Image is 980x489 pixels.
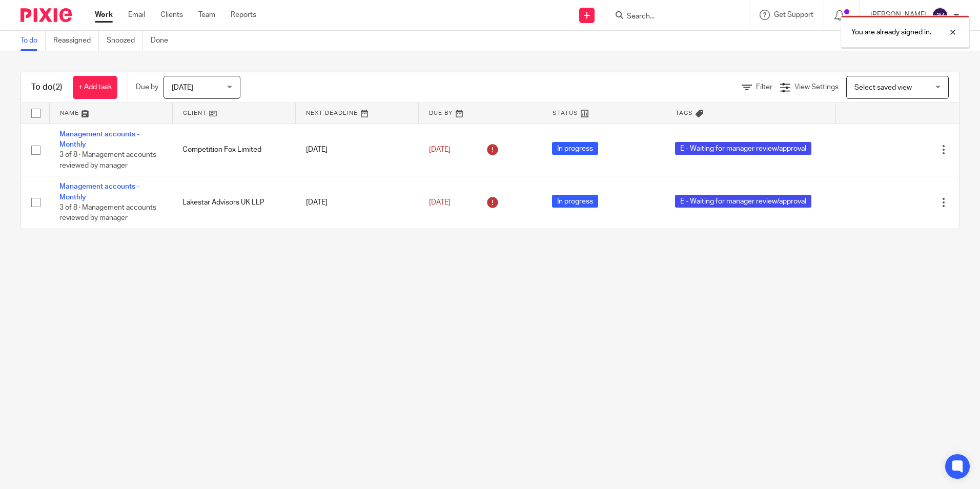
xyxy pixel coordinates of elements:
[676,110,693,116] span: Tags
[932,7,948,24] img: svg%3E
[59,151,156,169] span: 3 of 8 · Management accounts reviewed by manager
[675,195,811,208] span: E - Waiting for manager review/approval
[31,82,63,93] h1: To do
[160,10,183,20] a: Clients
[231,10,256,20] a: Reports
[296,124,419,176] td: [DATE]
[552,142,598,155] span: In progress
[59,183,139,200] a: Management accounts - Monthly
[675,142,811,155] span: E - Waiting for manager review/approval
[756,84,772,91] span: Filter
[59,204,156,222] span: 3 of 8 · Management accounts reviewed by manager
[172,124,295,176] td: Competition Fox Limited
[172,176,295,229] td: Lakestar Advisors UK LLP
[172,84,193,91] span: [DATE]
[296,176,419,229] td: [DATE]
[53,83,63,91] span: (2)
[73,76,117,99] a: + Add task
[95,10,113,20] a: Work
[429,199,451,206] span: [DATE]
[854,84,912,91] span: Select saved view
[198,10,215,20] a: Team
[59,131,139,148] a: Management accounts - Monthly
[794,84,839,91] span: View Settings
[552,195,598,208] span: In progress
[151,31,176,51] a: Done
[21,31,46,51] a: To do
[128,10,145,20] a: Email
[851,27,931,37] p: You are already signed in.
[136,82,158,92] p: Due by
[429,146,451,153] span: [DATE]
[53,31,99,51] a: Reassigned
[21,8,72,22] img: Pixie
[107,31,143,51] a: Snoozed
